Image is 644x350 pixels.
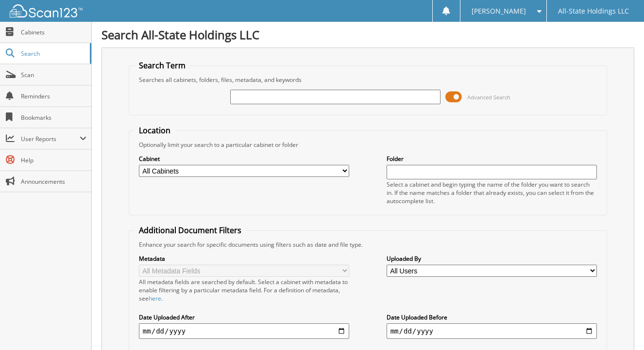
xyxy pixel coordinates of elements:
[10,4,83,17] img: scan123-logo-white.svg
[387,180,597,205] div: Select a cabinet and begin typing the name of the folder you want to search in. If the name match...
[21,28,86,36] span: Cabinets
[21,177,86,186] span: Announcements
[134,125,175,136] legend: Location
[134,60,190,71] legend: Search Term
[595,303,644,350] iframe: Chat Widget
[139,323,349,339] input: start
[21,156,86,164] span: Help
[149,294,161,302] a: here
[558,8,629,14] span: All-State Holdings LLC
[21,92,86,100] span: Reminders
[387,323,597,339] input: end
[139,313,349,321] label: Date Uploaded After
[21,135,80,143] span: User Reports
[467,94,510,101] span: Advanced Search
[139,155,349,163] label: Cabinet
[387,155,597,163] label: Folder
[387,255,597,263] label: Uploaded By
[21,113,86,122] span: Bookmarks
[472,8,526,14] span: [PERSON_NAME]
[134,76,602,84] div: Searches all cabinets, folders, files, metadata, and keywords
[134,225,246,236] legend: Additional Document Filters
[21,71,86,79] span: Scan
[134,141,602,149] div: Optionally limit your search to a particular cabinet or folder
[21,49,85,58] span: Search
[139,278,349,302] div: All metadata fields are searched by default. Select a cabinet with metadata to enable filtering b...
[139,255,349,263] label: Metadata
[387,313,597,321] label: Date Uploaded Before
[134,240,602,249] div: Enhance your search for specific documents using filters such as date and file type.
[102,27,634,43] h1: Search All-State Holdings LLC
